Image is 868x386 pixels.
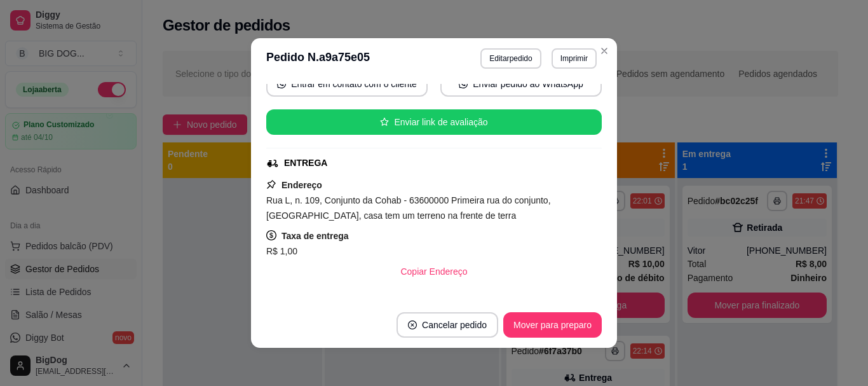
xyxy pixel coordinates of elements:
button: Imprimir [552,48,597,69]
span: R$ 1,00 [266,246,297,256]
button: starEnviar link de avaliação [266,109,602,135]
button: Editarpedido [480,48,541,69]
h3: Pedido N. a9a75e05 [266,48,370,69]
button: Mover para preparo [503,312,602,338]
button: Copiar Endereço [390,259,477,284]
div: ENTREGA [284,156,327,170]
button: whats-appEnviar pedido ao WhatsApp [440,71,602,97]
span: close-circle [408,321,417,329]
strong: Taxa de entrega [281,231,349,241]
button: close-circleCancelar pedido [397,312,498,338]
span: pushpin [266,179,276,190]
span: whats-app [277,79,286,88]
span: Rua L, n. 109, Conjunto da Cohab - 63600000 Primeira rua do conjunto, [GEOGRAPHIC_DATA], casa tem... [266,195,551,221]
strong: Endereço [281,180,322,190]
span: dollar [266,230,276,240]
button: Close [594,41,614,61]
span: whats-app [459,79,468,88]
span: star [380,118,389,127]
button: whats-appEntrar em contato com o cliente [266,71,428,97]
